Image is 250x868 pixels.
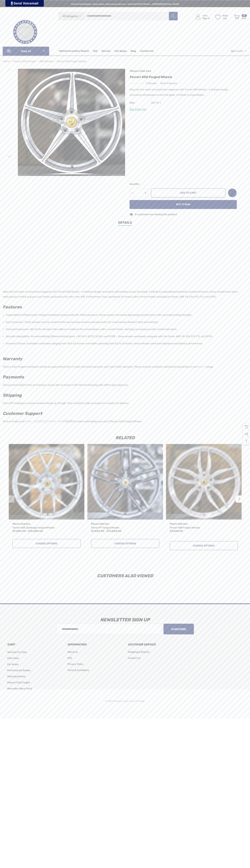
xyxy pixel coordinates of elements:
[170,522,238,526] p: Players Club Cars
[170,530,183,533] span: $7,000.00
[11,1,13,5] img: PjwhLS0gR2VuZXJhdG9yOiBHcmF2aXQuaW8gLS0+PHN2ZyB4bWxucz0iaHR0cDovL3d3dy53My5vcmcvMjAwMC9zdmciIHhtb...
[197,364,207,369] a: About Us
[242,14,247,17] p: 0
[215,15,221,20] svg: Wish List
[67,642,122,647] h3: Information
[202,14,210,17] p: Hello
[130,69,151,73] a: Players Club Cars
[7,49,12,53] svg: Icon Line
[236,495,243,503] button: Go to slide 2 of 2
[3,60,9,63] a: Home
[3,290,238,298] span: Step into the realm of automotive elegance with Ferrari 458 Wheels – a timeless design revered by...
[130,88,228,96] span: Step into the realm of automotive elegance with Ferrari 458 Wheels – a timeless design revered by...
[245,432,248,436] svg: Social Media
[67,669,89,672] span: Terms & Conditions
[87,444,163,520] img: Ferrari FF Wheels
[130,211,177,217] div: 5 customers are viewing this product
[7,661,19,667] a: Car Wraps
[59,49,89,53] a: Vehicle Inventory Search
[3,381,245,388] p: Got payment options! Pay at checkout, secure link via email, or 0% interest financing with Affirm...
[43,50,45,52] svg: Icon Arrow Down
[3,392,245,398] h2: Shipping
[6,328,177,331] span: Personal Expression: Opt for the timeless Gloss Black or embrace the extraordinary with a custom ...
[170,526,238,530] a: Ferrari 488 Forged Wheels,$7,000.00
[7,686,32,692] a: Mercedes-Benz Parts
[118,220,132,226] a: Details
[13,539,81,548] a: Choose Options
[146,81,157,86] span: 0 review
[228,188,237,197] a: Wish List
[13,522,81,526] p: Players Club Cars
[7,681,30,684] span: Players Club Forged
[223,14,232,20] p: Wish List
[71,3,179,5] span: Vehicle Marketplace. Shop Online. Nationwide Delivery. | 404.602.9593 | [EMAIL_ADDRESS][DOMAIN_NAME]
[13,530,43,533] span: $7,000.00 - $13,000.00
[214,11,232,23] a: Wish List Wish List
[87,444,163,520] a: Ferrari FF Forged Wheels,Price range from $7,000.00 to $13,000.00
[245,425,248,429] svg: Recently Viewed
[4,615,246,625] h3: Newsletter Sign Up
[18,69,125,176] img: Ferrari 458 Wheels
[93,49,98,53] span: Sell
[7,669,31,672] span: Performance Brakes
[7,68,12,72] svg: Go to slide 2 of 2
[3,418,245,424] p: Chat or email us at [DATE] to start customizing your set of Players Club Forged Wheels.
[115,49,127,53] span: Car Wraps
[13,60,36,63] a: Players Club Forged
[7,649,27,655] a: Vehicles For Sale
[91,530,122,533] span: $7,000.00 - $13,000.00
[7,495,14,503] button: Go to slide 2 of 2
[91,539,159,548] a: Choose Options
[3,374,245,380] h2: Payments
[130,200,237,209] button: Buy it now
[7,674,26,680] a: Steering Wheels
[128,642,183,647] h3: Customer Service
[9,444,84,520] img: Ferrari 458 Wheels
[93,48,102,55] a: Sell
[7,680,30,686] a: Players Club Forged
[3,363,245,369] p: Players Club Forged monoblock wheels are guaranteed with a 3 year structural warranty and 1 year ...
[7,687,32,690] span: Mercedes-Benz Parts
[67,657,72,660] span: FAQ
[57,60,87,63] a: Ferrari 458 Forged Wheels
[130,100,147,105] span: SKU:
[67,663,84,666] span: Privacy Policy
[3,58,247,64] nav: Breadcrumb
[91,522,159,526] p: Players Club Cars
[3,356,245,362] h2: Warranty
[191,11,212,23] a: Sign in
[91,526,119,529] span: Ferrari FF Forged Wheels
[3,400,245,406] p: Free UPS shipping on custom wheels! Heads up, though: they're built to order, so expect 5-6 weeks...
[3,410,245,417] h2: Customer Support
[7,651,27,654] span: Vehicles For Sale
[7,574,243,578] h2: Customers Also Viewed
[13,526,55,529] span: Ferrari 458 Challenge Forged Wheels
[39,60,53,63] a: OEM Wheels
[67,649,78,655] a: About Us
[3,304,245,310] h2: Features
[231,48,247,55] a: USD
[7,657,19,660] span: Floor Mats
[147,100,161,105] span: 323-19-1
[115,48,131,55] a: Car Wraps
[67,667,89,673] a: Terms & Conditions
[230,191,234,195] svg: Wish List
[237,59,242,63] a: Previous
[140,49,154,53] span: Contact Us
[166,444,242,520] img: Ferrari 488 Wheels
[202,17,210,20] p: Sign In
[6,342,203,345] span: Dominant Stance: Available in diameters ranging from 18 to 24 inches and widths spanning from 8.5...
[63,15,78,18] span: All Categories
[242,59,247,63] a: Next
[170,541,238,550] a: Choose Options
[128,657,140,660] span: Contact Us
[102,49,111,53] a: Service
[195,14,201,19] svg: Icon User Account
[130,74,237,80] h1: Ferrari 458 Forged Wheels
[130,182,148,186] label: Quantity:
[128,655,140,661] a: Contact Us
[3,47,49,56] p: Shop All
